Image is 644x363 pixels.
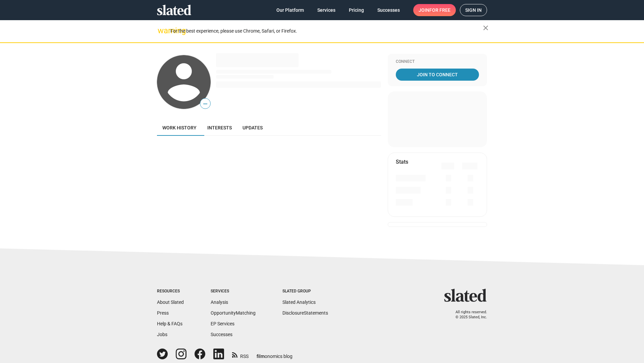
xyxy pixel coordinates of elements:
a: Pricing [343,4,369,16]
a: Joinfor free [413,4,456,16]
a: Updates [237,120,268,136]
div: Resources [157,289,184,294]
a: Services [312,4,341,16]
a: Successes [211,332,232,337]
mat-icon: warning [158,27,166,35]
a: filmonomics blog [257,348,292,360]
span: Join [419,4,450,16]
a: RSS [232,349,249,360]
span: Pricing [349,4,364,16]
p: All rights reserved. © 2025 Slated, Inc. [448,310,487,320]
a: EP Services [211,321,234,326]
span: Services [317,4,335,16]
a: Our Platform [271,4,309,16]
a: DisclosureStatements [282,310,328,316]
span: Updates [243,125,263,130]
span: film [257,354,265,359]
a: Analysis [211,299,228,305]
a: About Slated [157,299,184,305]
a: Help & FAQs [157,321,182,326]
mat-card-title: Stats [396,158,408,165]
a: Work history [157,120,202,136]
span: — [200,99,210,108]
mat-icon: close [482,24,490,32]
div: Services [211,289,256,294]
span: Sign in [465,4,482,16]
div: Connect [396,59,479,65]
span: Join To Connect [397,69,478,81]
a: Jobs [157,332,167,337]
span: Our Platform [276,4,304,16]
a: Successes [372,4,405,16]
span: Work history [162,125,197,130]
a: Press [157,310,169,316]
div: For the best experience, please use Chrome, Safari, or Firefox. [170,27,483,36]
a: OpportunityMatching [211,310,256,316]
a: Sign in [460,4,487,16]
a: Interests [202,120,237,136]
span: for free [429,4,450,16]
span: Successes [377,4,400,16]
a: Join To Connect [396,69,479,81]
div: Slated Group [282,289,328,294]
a: Slated Analytics [282,299,316,305]
span: Interests [207,125,232,130]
